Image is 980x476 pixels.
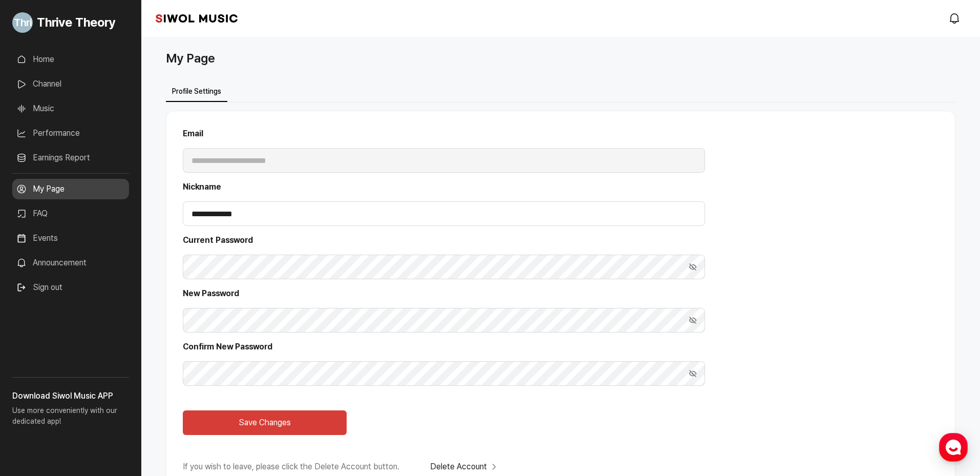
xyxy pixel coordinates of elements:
[183,181,705,193] label: Nickname
[68,325,132,350] a: Messages
[85,341,115,349] span: Messages
[183,128,705,140] label: Email
[37,13,115,32] span: Thrive Theory
[183,461,399,473] p: If you wish to leave, please click the Delete Account button.
[183,287,705,300] label: New Password
[12,74,129,94] a: Channel
[12,98,129,119] a: Music
[183,361,705,386] input: Confirm New Password
[430,461,499,473] button: Delete Account
[12,203,129,224] a: FAQ
[12,49,129,70] a: Home
[183,234,705,246] label: Current Password
[12,253,129,273] a: Announcement
[12,390,129,402] h3: Download Siwol Music APP
[12,402,129,435] p: Use more conveniently with our dedicated app!
[183,341,705,353] label: Confirm New Password
[12,123,129,143] a: Performance
[183,308,705,333] input: New Password
[132,325,197,350] a: Settings
[12,228,129,249] a: Events
[166,82,227,102] button: Profile Settings
[12,148,129,168] a: Earnings Report
[166,49,215,68] h1: My Page
[12,179,129,199] a: My Page
[680,255,705,279] button: Show Password
[680,308,705,333] button: Show Password
[26,340,44,348] span: Home
[12,277,67,298] button: Sign out
[3,325,68,350] a: Home
[680,361,705,386] button: Show Password
[152,340,177,348] span: Settings
[183,410,347,435] button: Save Changes
[12,8,129,37] a: Go to My Profile
[945,8,966,29] a: modal.notifications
